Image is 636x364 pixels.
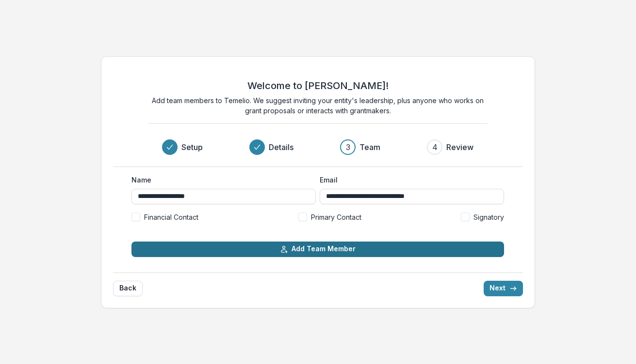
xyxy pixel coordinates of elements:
[359,141,380,153] h3: Team
[269,141,294,153] h3: Details
[113,281,143,296] button: Back
[148,95,488,116] p: Add team members to Temelio. We suggest inviting your entity's leadership, plus anyone who works ...
[144,212,198,222] span: Financial Contact
[473,212,504,222] span: Signatory
[446,141,473,153] h3: Review
[181,141,203,153] h3: Setup
[162,139,473,155] div: Progress
[247,80,389,91] h2: Welcome to [PERSON_NAME]!
[131,175,310,185] label: Name
[484,281,523,296] button: Next
[131,242,504,257] button: Add Team Member
[346,141,350,153] div: 3
[320,175,498,185] label: Email
[432,141,438,153] div: 4
[311,212,361,222] span: Primary Contact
